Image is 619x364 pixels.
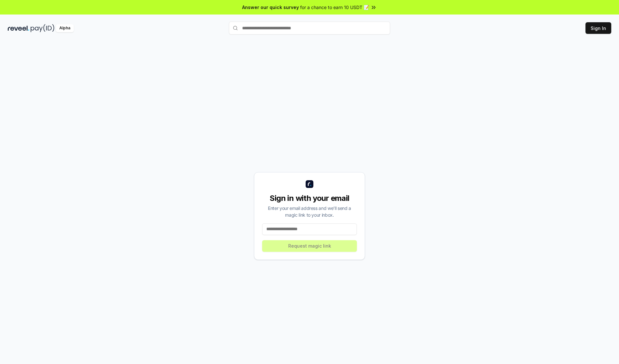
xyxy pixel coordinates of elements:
button: Sign In [585,22,611,34]
div: Enter your email address and we’ll send a magic link to your inbox. [262,205,357,218]
div: Sign in with your email [262,193,357,203]
span: Answer our quick survey [242,4,299,11]
img: logo_small [306,180,313,188]
div: Alpha [56,24,74,32]
img: reveel_dark [8,24,29,32]
img: pay_id [31,24,54,32]
span: for a chance to earn 10 USDT 📝 [300,4,369,11]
